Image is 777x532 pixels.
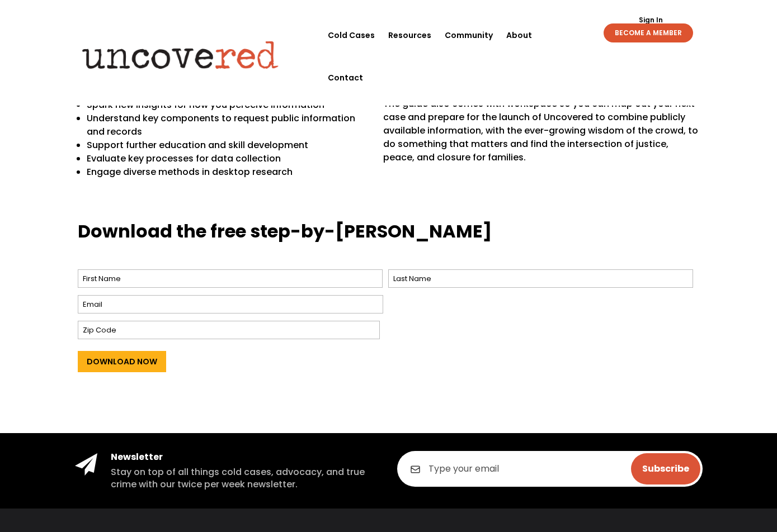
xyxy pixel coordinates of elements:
[111,451,380,463] h4: Newsletter
[111,466,380,491] h5: Stay on top of all things cold cases, advocacy, and true crime with our twice per week newsletter.
[73,33,288,77] img: Uncovered logo
[633,17,669,23] a: Sign In
[445,14,493,56] a: Community
[397,451,703,487] input: Type your email
[87,152,367,165] p: Evaluate key processes for data collection
[78,321,380,339] input: Zip Code
[388,14,431,56] a: Resources
[78,219,699,250] h3: Download the free step-by-[PERSON_NAME]
[78,269,383,288] input: First Name
[78,295,383,313] input: Email
[328,14,375,56] a: Cold Cases
[328,56,363,99] a: Contact
[78,351,166,372] input: Download Now
[87,112,367,139] p: Understand key components to request public information and records
[388,269,693,288] input: Last Name
[87,139,367,152] p: Support further education and skill development
[506,14,532,56] a: About
[87,165,367,179] p: Engage diverse methods in desktop research
[383,97,698,164] span: The guide also comes with workspace so you can map out your next case and prepare for the launch ...
[631,453,700,484] input: Subscribe
[604,23,693,42] a: BECOME A MEMBER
